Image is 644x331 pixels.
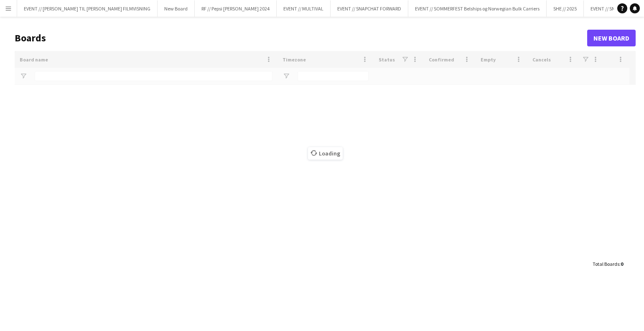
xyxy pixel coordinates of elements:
[195,0,277,17] button: RF // Pepsi [PERSON_NAME] 2024
[17,0,158,17] button: EVENT // [PERSON_NAME] TIL [PERSON_NAME] FILMVISNING
[547,0,584,17] button: SHE // 2025
[308,147,343,160] span: Loading
[593,256,623,272] div: :
[593,261,619,267] span: Total Boards
[587,30,636,46] a: New Board
[408,0,547,17] button: EVENT // SOMMERFEST Belships og Norwegian Bulk Carriers
[277,0,331,17] button: EVENT // MULTIVAL
[158,0,195,17] button: New Board
[15,32,587,44] h1: Boards
[331,0,408,17] button: EVENT // SNAPCHAT FORWARD
[621,261,623,267] span: 0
